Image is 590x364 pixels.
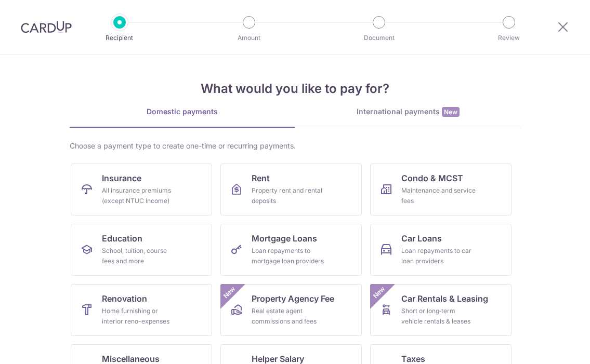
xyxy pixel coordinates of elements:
[252,232,317,245] span: Mortgage Loans
[252,306,326,327] div: Real estate agent commissions and fees
[401,185,476,206] div: Maintenance and service fees
[102,232,142,245] span: Education
[252,246,326,266] div: Loan repayments to mortgage loan providers
[442,107,460,117] span: New
[102,172,141,184] span: Insurance
[220,164,362,215] a: RentProperty rent and rental deposits
[70,79,521,98] h4: What would you like to pay for?
[370,224,512,276] a: Car LoansLoan repayments to car loan providers
[102,292,147,305] span: Renovation
[401,172,463,184] span: Condo & MCST
[71,284,212,336] a: RenovationHome furnishing or interior reno-expenses
[102,185,177,206] div: All insurance premiums (except NTUC Income)
[295,106,521,117] div: International payments
[370,284,512,336] a: Car Rentals & LeasingShort or long‑term vehicle rentals & leasesNew
[401,306,476,327] div: Short or long‑term vehicle rentals & leases
[211,33,287,43] p: Amount
[71,164,212,215] a: InsuranceAll insurance premiums (except NTUC Income)
[252,172,270,184] span: Rent
[102,306,177,327] div: Home furnishing or interior reno-expenses
[523,333,580,359] iframe: Opens a widget where you can find more information
[70,141,521,151] div: Choose a payment type to create one-time or recurring payments.
[401,246,476,266] div: Loan repayments to car loan providers
[370,284,387,301] span: New
[370,164,512,215] a: Condo & MCSTMaintenance and service fees
[401,232,442,245] span: Car Loans
[21,21,72,33] img: CardUp
[220,224,362,276] a: Mortgage LoansLoan repayments to mortgage loan providers
[220,284,238,301] span: New
[401,292,488,305] span: Car Rentals & Leasing
[71,224,212,276] a: EducationSchool, tuition, course fees and more
[470,33,547,43] p: Review
[70,106,295,117] div: Domestic payments
[81,33,158,43] p: Recipient
[220,284,362,336] a: Property Agency FeeReal estate agent commissions and feesNew
[252,292,334,305] span: Property Agency Fee
[252,185,326,206] div: Property rent and rental deposits
[340,33,417,43] p: Document
[102,246,177,266] div: School, tuition, course fees and more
